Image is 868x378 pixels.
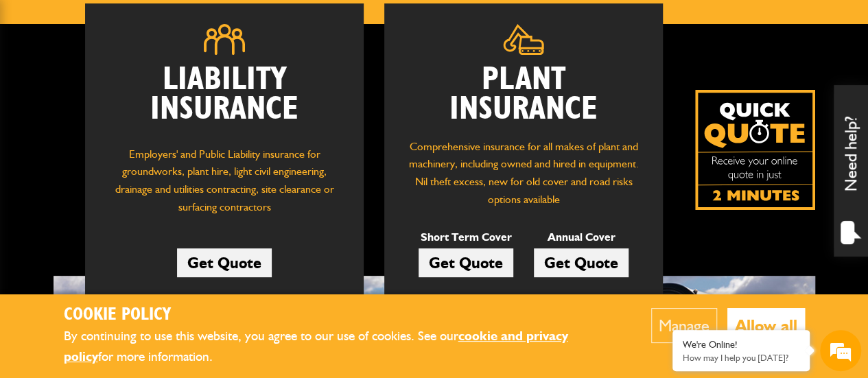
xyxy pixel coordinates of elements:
p: Short Term Cover [419,228,513,246]
p: Annual Cover [534,228,629,246]
em: Start Chat [187,289,249,307]
p: Comprehensive insurance for all makes of plant and machinery, including owned and hired in equipm... [405,138,642,208]
button: Manage [651,308,717,343]
a: cookie and privacy policy [64,328,568,365]
p: Employers' and Public Liability insurance for groundworks, plant hire, light civil engineering, d... [106,145,343,223]
input: Enter your email address [18,167,250,198]
div: We're Online! [683,339,799,351]
img: Quick Quote [695,90,815,210]
input: Enter your phone number [18,208,250,238]
a: Get your insurance quote isn just 2-minutes [695,90,815,210]
h2: Plant Insurance [405,65,642,124]
h2: Liability Insurance [106,65,343,132]
a: Get Quote [177,248,272,277]
img: d_20077148190_company_1631870298795_20077148190 [23,76,58,95]
a: Get Quote [419,248,513,277]
a: Get Quote [534,248,629,277]
p: How may I help you today? [683,353,799,363]
button: Allow all [727,308,805,343]
input: Enter your last name [18,127,250,157]
h2: Cookie Policy [64,305,609,326]
div: Need help? [834,85,868,257]
textarea: Type your message and hit 'Enter' [18,248,250,296]
div: Chat with us now [71,77,231,95]
p: By continuing to use this website, you agree to our use of cookies. See our for more information. [64,326,609,368]
div: Minimize live chat window [225,7,258,40]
